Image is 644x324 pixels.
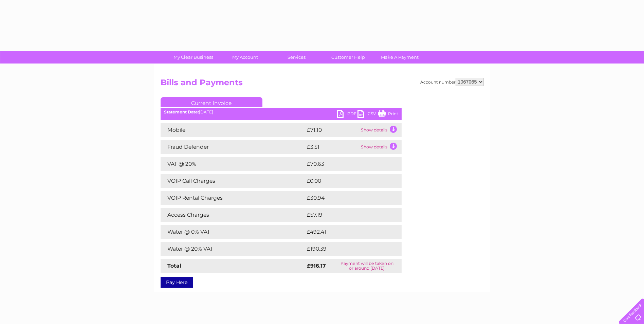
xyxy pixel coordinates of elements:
a: My Account [217,51,273,64]
td: Water @ 20% VAT [161,242,305,256]
td: VOIP Call Charges [161,174,305,188]
a: Pay Here [161,277,193,288]
a: Print [378,110,398,120]
td: £30.94 [305,191,388,205]
td: VAT @ 20% [161,157,305,171]
a: Customer Help [320,51,376,64]
a: Services [269,51,325,64]
td: Show details [359,123,402,137]
b: Statement Date: [164,109,199,114]
a: Make A Payment [372,51,428,64]
td: Water @ 0% VAT [161,225,305,239]
td: Fraud Defender [161,140,305,154]
td: Mobile [161,123,305,137]
h2: Bills and Payments [161,78,484,91]
td: Access Charges [161,208,305,222]
a: PDF [337,110,357,120]
a: My Clear Business [165,51,221,64]
a: Current Invoice [161,97,262,107]
td: £57.19 [305,208,387,222]
td: VOIP Rental Charges [161,191,305,205]
td: £71.10 [305,123,359,137]
strong: Total [167,263,181,269]
a: CSV [357,110,378,120]
td: Payment will be taken on or around [DATE] [332,259,401,273]
strong: £916.17 [307,263,326,269]
td: £70.63 [305,157,388,171]
td: Show details [359,140,402,154]
div: Account number [420,78,484,86]
td: £0.00 [305,174,386,188]
td: £190.39 [305,242,389,256]
td: £3.51 [305,140,359,154]
div: [DATE] [161,110,402,114]
td: £492.41 [305,225,389,239]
